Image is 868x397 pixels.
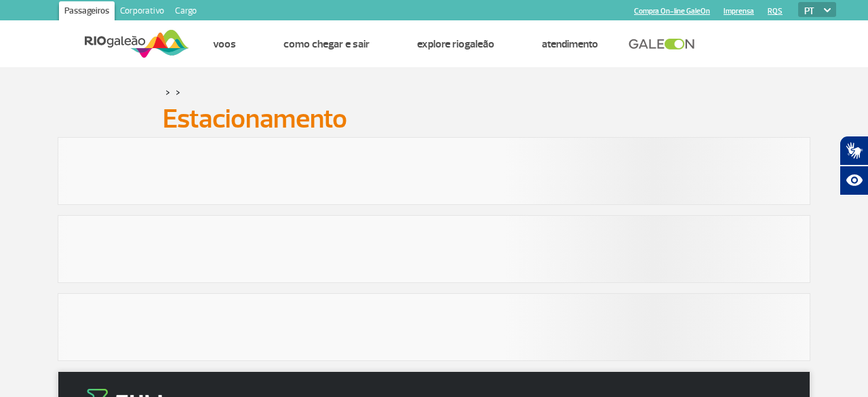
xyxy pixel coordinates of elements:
a: Compra On-line GaleOn [634,7,710,16]
a: Cargo [170,1,202,23]
a: > [165,84,170,100]
a: Imprensa [724,7,754,16]
a: Voos [213,37,236,51]
a: Passageiros [59,1,115,23]
a: > [176,84,180,100]
button: Abrir tradutor de língua de sinais. [840,136,868,166]
div: Plugin de acessibilidade da Hand Talk. [840,136,868,195]
a: Como chegar e sair [283,37,370,51]
a: Atendimento [542,37,598,51]
h1: Estacionamento [163,107,705,130]
a: Corporativo [115,1,170,23]
a: Explore RIOgaleão [417,37,494,51]
a: RQS [768,7,783,16]
button: Abrir recursos assistivos. [840,166,868,195]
